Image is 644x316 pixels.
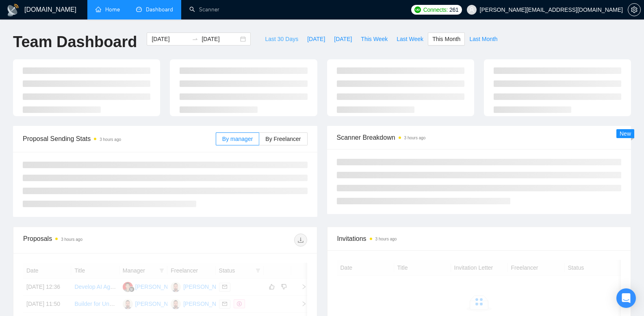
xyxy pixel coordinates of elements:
[136,6,142,12] span: dashboard
[189,6,219,13] a: searchScanner
[265,136,301,142] span: By Freelancer
[146,6,173,13] span: Dashboard
[620,130,631,137] span: New
[337,234,621,244] span: Invitations
[423,5,448,14] span: Connects:
[397,35,423,43] span: Last Week
[337,132,622,143] span: Scanner Breakdown
[303,32,330,45] button: [DATE]
[628,6,640,13] span: setting
[100,137,121,142] time: 3 hours ago
[616,288,636,308] div: Open Intercom Messenger
[61,237,82,242] time: 3 hours ago
[23,134,216,144] span: Proposal Sending Stats
[95,6,120,13] a: homeHome
[330,32,356,45] button: [DATE]
[7,4,20,17] img: logo
[361,35,388,43] span: This Week
[23,234,165,247] div: Proposals
[375,237,397,241] time: 3 hours ago
[356,32,392,45] button: This Week
[265,35,298,43] span: Last 30 Days
[13,32,137,52] h1: Team Dashboard
[192,36,198,42] span: swap-right
[334,35,352,43] span: [DATE]
[628,3,641,16] button: setting
[428,32,465,45] button: This Month
[469,35,497,43] span: Last Month
[449,5,458,14] span: 261
[192,36,198,42] span: to
[392,32,428,45] button: Last Week
[414,6,421,13] img: upwork-logo.png
[260,32,303,45] button: Last 30 Days
[152,35,189,43] input: Start date
[432,35,460,43] span: This Month
[628,6,641,13] a: setting
[465,32,502,45] button: Last Month
[222,136,253,142] span: By manager
[404,136,426,140] time: 3 hours ago
[469,7,475,13] span: user
[307,35,325,43] span: [DATE]
[202,35,239,43] input: End date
